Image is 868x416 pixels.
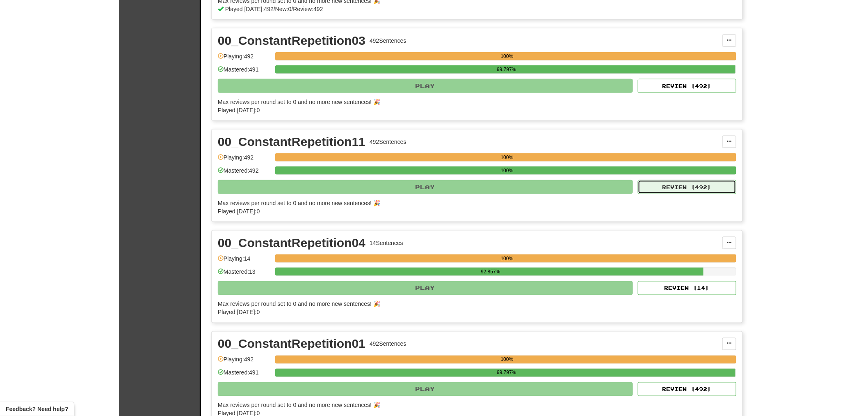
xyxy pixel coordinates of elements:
div: 00_ConstantRepetition11 [218,136,365,148]
div: 100% [278,52,736,60]
span: Played [DATE]: 0 [218,107,260,113]
button: Play [218,79,633,93]
div: Mastered: 491 [218,65,271,79]
div: 492 Sentences [370,138,407,146]
div: 00_ConstantRepetition01 [218,338,365,350]
button: Play [218,382,633,396]
span: Played [DATE]: 0 [218,309,260,316]
button: Play [218,180,633,194]
div: Playing: 492 [218,52,271,66]
div: 100% [278,166,736,175]
span: / [274,6,275,12]
div: 00_ConstantRepetition04 [218,237,365,249]
div: 100% [278,153,736,162]
div: Mastered: 492 [218,166,271,180]
button: Review (14) [638,281,736,295]
div: 100% [278,254,736,263]
div: Max reviews per round set to 0 and no more new sentences! 🎉 [218,98,731,106]
div: 14 Sentences [370,239,403,247]
div: 100% [278,356,736,364]
div: 99.797% [278,65,735,74]
span: Played [DATE]: 492 [225,6,274,12]
div: Mastered: 13 [218,268,271,281]
div: Max reviews per round set to 0 and no more new sentences! 🎉 [218,401,731,409]
button: Review (492) [638,180,736,194]
span: Review: 492 [293,6,323,12]
button: Review (492) [638,382,736,396]
div: Mastered: 491 [218,369,271,382]
span: New: 0 [275,6,292,12]
div: 492 Sentences [370,37,407,45]
div: Playing: 492 [218,153,271,167]
div: 92.857% [278,268,703,276]
span: / [292,6,293,12]
div: Playing: 14 [218,254,271,268]
button: Review (492) [638,79,736,93]
div: Max reviews per round set to 0 and no more new sentences! 🎉 [218,300,731,308]
span: Played [DATE]: 0 [218,208,260,215]
span: Open feedback widget [6,405,68,413]
div: 492 Sentences [370,340,407,348]
div: 99.797% [278,369,735,377]
div: Playing: 492 [218,356,271,369]
button: Play [218,281,633,295]
div: 00_ConstantRepetition03 [218,35,365,47]
div: Max reviews per round set to 0 and no more new sentences! 🎉 [218,199,731,207]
